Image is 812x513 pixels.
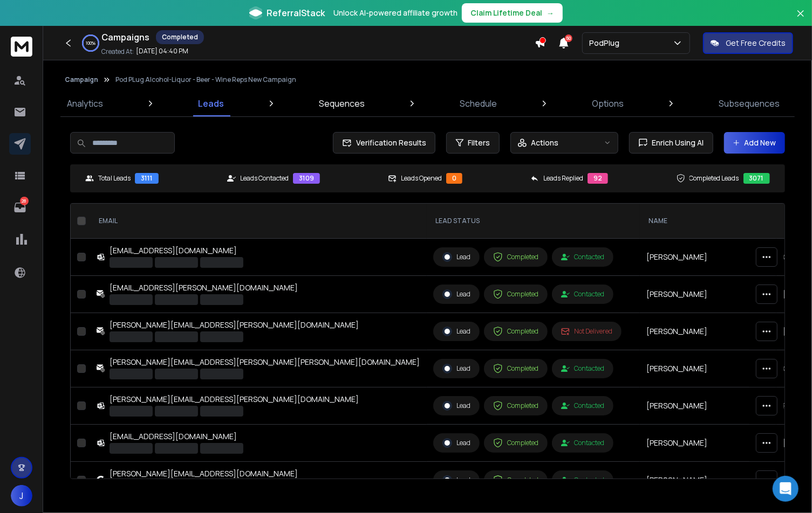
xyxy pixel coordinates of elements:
span: → [547,8,554,18]
p: 100 % [86,40,95,46]
button: Get Free Credits [703,32,793,54]
p: Leads [198,97,224,110]
div: Contacted [561,364,604,373]
span: ReferralStack [267,6,325,19]
td: [PERSON_NAME] [640,462,776,499]
div: [PERSON_NAME][EMAIL_ADDRESS][PERSON_NAME][DOMAIN_NAME] [110,320,359,330]
p: Created At: [101,47,134,56]
div: Lead [442,364,470,373]
p: Leads Contacted [240,174,289,183]
p: 28 [20,197,29,205]
button: J [11,485,32,507]
button: Filters [446,132,500,154]
p: Schedule [460,97,497,110]
div: [EMAIL_ADDRESS][PERSON_NAME][DOMAIN_NAME] [110,282,298,293]
div: Lead [442,475,470,485]
td: [PERSON_NAME] [640,387,776,425]
div: 3111 [135,173,159,184]
button: Close banner [794,6,808,32]
div: 92 [588,173,608,184]
p: Sequences [319,97,365,110]
div: 3071 [743,173,770,184]
div: [PERSON_NAME][EMAIL_ADDRESS][DOMAIN_NAME] [110,468,298,479]
a: Subsequences [712,91,786,116]
button: Campaign [65,75,98,84]
td: [PERSON_NAME] [640,425,776,462]
div: [PERSON_NAME][EMAIL_ADDRESS][PERSON_NAME][DOMAIN_NAME] [110,394,359,405]
div: [PERSON_NAME][EMAIL_ADDRESS][PERSON_NAME][PERSON_NAME][DOMAIN_NAME] [110,357,420,368]
div: Lead [442,327,470,336]
p: Completed Leads [690,174,739,183]
div: [EMAIL_ADDRESS][DOMAIN_NAME] [110,431,243,442]
div: Completed [493,327,538,336]
button: Claim Lifetime Deal→ [462,3,563,23]
td: [PERSON_NAME] [640,350,776,387]
a: Leads [192,91,230,116]
th: EMAIL [90,204,427,239]
p: Options [592,97,624,110]
div: 3109 [293,173,320,184]
a: Schedule [453,91,503,116]
div: Completed [493,364,538,373]
div: Completed [493,252,538,262]
td: [PERSON_NAME] [640,276,776,313]
div: Contacted [561,401,604,410]
p: Leads Opened [401,174,442,183]
th: LEAD STATUS [427,204,640,239]
div: 0 [446,173,462,184]
div: Completed [493,401,538,411]
span: Enrich Using AI [648,137,704,148]
span: Filters [468,137,490,148]
div: Not Delivered [561,327,612,336]
div: Completed [156,30,204,44]
div: Completed [493,289,538,299]
div: Lead [442,289,470,299]
div: Lead [442,252,470,262]
p: Pod PLug Alcohol-Liquor - Beer - Wine Reps New Campaign [115,75,296,84]
a: Options [585,91,630,116]
div: Completed [493,475,538,485]
p: Leads Replied [543,174,583,183]
td: [PERSON_NAME] [640,313,776,350]
div: Contacted [561,253,604,261]
a: Sequences [312,91,371,116]
a: Analytics [60,91,110,116]
p: Subsequences [719,97,780,110]
td: [PERSON_NAME] [640,239,776,276]
div: Contacted [561,439,604,447]
button: Enrich Using AI [629,132,713,154]
div: Open Intercom Messenger [773,476,799,502]
p: Actions [531,137,559,148]
p: Total Leads [98,174,131,183]
div: Lead [442,438,470,448]
h1: Campaigns [101,31,149,44]
button: Add New [724,132,785,154]
p: PodPlug [589,38,624,48]
div: Lead [442,401,470,411]
p: Get Free Credits [726,38,786,48]
div: Contacted [561,476,604,484]
span: 50 [565,34,572,42]
div: [EMAIL_ADDRESS][DOMAIN_NAME] [110,245,243,256]
span: Verification Results [352,137,426,148]
p: Analytics [67,97,103,110]
button: Verification Results [333,132,435,154]
th: NAME [640,204,776,239]
p: Unlock AI-powered affiliate growth [333,8,458,18]
p: [DATE] 04:40 PM [136,47,188,56]
div: Completed [493,438,538,448]
a: 28 [9,197,31,218]
div: Contacted [561,290,604,299]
